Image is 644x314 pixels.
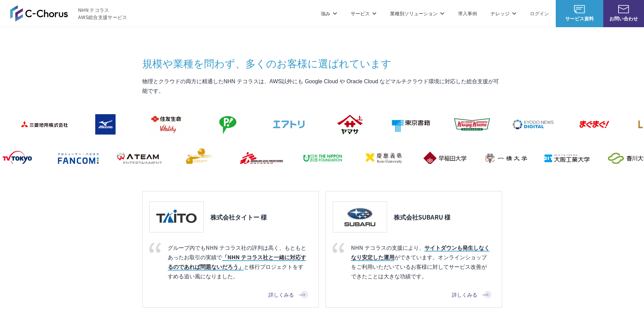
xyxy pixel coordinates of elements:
[171,145,226,172] img: クリーク・アンド・リバー
[142,56,502,70] h3: 規模や業種を問わず、 多くのお客様に選ばれています
[382,111,436,138] img: 東京書籍
[49,145,104,172] img: ファンコミュニケーションズ
[491,10,516,17] p: ナレッジ
[394,213,450,221] h3: 株式会社SUBARU 様
[355,144,409,172] img: 慶應義塾
[137,111,192,138] img: 住友生命保険相互
[15,111,70,138] img: 三菱地所
[351,10,376,17] p: サービス
[390,10,444,17] p: 業種別ソリューション
[530,10,549,17] a: ログイン
[210,213,267,221] h3: 株式会社タイトー 様
[538,145,592,172] img: 大阪工業大学
[168,253,306,271] em: 「NHN テコラス社と一緒に対応するのであれば問題ないだろう」
[110,145,165,172] img: エイチーム
[351,243,490,261] em: サイトダウンも発生しなくなり安定した運用
[199,111,253,138] img: フジモトHD
[10,5,68,21] img: AWS総合支援サービス C-Chorus
[458,10,477,17] a: 導入事例
[618,5,629,13] img: お問い合わせ
[260,111,314,138] img: エアトリ
[556,15,603,22] span: サービス資料
[603,15,644,22] span: お問い合わせ
[574,5,585,13] img: AWS総合支援サービス C-Chorus サービス資料
[333,243,492,281] p: NHN テコラスの支援により、 ができています。オンラインショップをご利用いただいているお客様に対してサービス改善ができたことは大きな功績です。
[336,205,383,229] img: 株式会社SUBARU
[477,145,531,172] img: 一橋大学
[76,111,131,138] img: ミズノ
[269,291,308,299] a: 詳しくみる
[142,77,502,96] p: 物理とクラウドの両方に精通したNHN テコラスは、AWS以外にも Google Cloud や Oracle Cloud などマルチクラウド環境に対応した総合支援が可能です。
[233,145,287,172] img: 国境なき医師団
[452,291,492,299] a: 詳しくみる
[565,111,620,138] img: まぐまぐ
[78,6,127,21] span: NHN テコラス AWS総合支援サービス
[153,205,200,229] img: 株式会社タイトー
[321,10,337,17] p: 強み
[321,111,375,138] img: ヤマサ醤油
[294,144,348,172] img: 日本財団
[504,110,558,138] img: 共同通信デジタル
[416,144,470,172] img: 早稲田大学
[443,111,497,138] img: クリスピー・クリーム・ドーナツ
[149,243,308,281] p: グループ内でもNHN テコラス社の評判は高く、もともとあったお取引の実績で と移行プロジェクトをすすめる追い風になりました。
[10,5,127,21] a: AWS総合支援サービス C-Chorus NHN テコラスAWS総合支援サービス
